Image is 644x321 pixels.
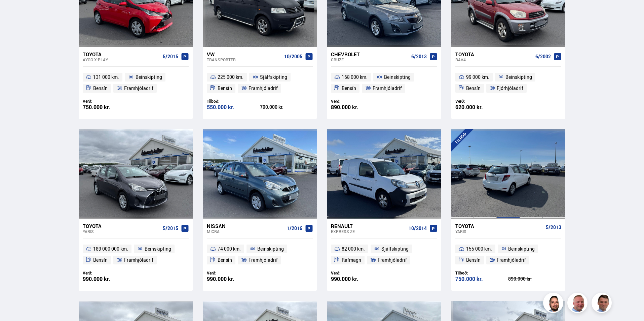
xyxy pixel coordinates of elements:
[331,270,384,276] div: Verð:
[342,245,365,253] span: 82 000 km.
[83,57,160,62] div: Aygo X-PLAY
[145,245,171,253] span: Beinskipting
[207,270,260,276] div: Verð:
[207,223,284,229] div: Nissan
[409,226,427,231] span: 10/2014
[249,256,278,264] span: Framhjóladrif
[544,294,564,314] img: nhp88E3Fdnt1Opn2.png
[83,99,136,104] div: Verð:
[207,51,281,57] div: VW
[163,54,178,59] span: 5/2015
[455,276,508,282] div: 750.000 kr.
[455,104,508,110] div: 620.000 kr.
[207,229,284,234] div: Micra
[124,256,153,264] span: Framhjóladrif
[568,294,589,314] img: siFngHWaQ9KaOqBr.png
[93,256,108,264] span: Bensín
[378,256,407,264] span: Framhjóladrif
[260,73,287,81] span: Sjálfskipting
[331,104,384,110] div: 890.000 kr.
[287,226,302,231] span: 1/2016
[203,219,317,291] a: Nissan Micra 1/2016 74 000 km. Beinskipting Bensín Framhjóladrif Verð: 990.000 kr.
[342,256,361,264] span: Rafmagn
[93,245,128,253] span: 189 000 000 km.
[249,84,278,92] span: Framhjóladrif
[381,245,409,253] span: Sjálfskipting
[466,73,489,81] span: 99 000 km.
[136,73,162,81] span: Beinskipting
[93,84,108,92] span: Bensín
[218,245,241,253] span: 74 000 km.
[257,245,284,253] span: Beinskipting
[455,229,543,234] div: Yaris
[331,223,406,229] div: Renault
[411,54,427,59] span: 6/2013
[505,73,532,81] span: Beinskipting
[218,256,232,264] span: Bensín
[593,294,613,314] img: FbJEzSuNWCJXmdc-.webp
[451,219,565,291] a: Toyota Yaris 5/2013 155 000 km. Beinskipting Bensín Framhjóladrif Tilboð: 750.000 kr. 890.000 kr.
[218,73,243,81] span: 225 000 km.
[508,277,561,281] div: 890.000 kr.
[342,73,368,81] span: 168 000 km.
[384,73,411,81] span: Beinskipting
[83,276,136,282] div: 990.000 kr.
[331,229,406,234] div: Express ZE
[373,84,402,92] span: Framhjóladrif
[124,84,153,92] span: Framhjóladrif
[207,276,260,282] div: 990.000 kr.
[218,84,232,92] span: Bensín
[163,226,178,231] span: 5/2015
[83,270,136,276] div: Verð:
[83,104,136,110] div: 750.000 kr.
[331,99,384,104] div: Verð:
[455,51,533,57] div: Toyota
[342,84,356,92] span: Bensín
[327,219,441,291] a: Renault Express ZE 10/2014 82 000 km. Sjálfskipting Rafmagn Framhjóladrif Verð: 990.000 kr.
[497,84,523,92] span: Fjórhjóladrif
[455,223,543,229] div: Toyota
[455,57,533,62] div: RAV4
[83,229,160,234] div: Yaris
[455,99,508,104] div: Verð:
[466,84,481,92] span: Bensín
[466,245,492,253] span: 155 000 km.
[331,57,408,62] div: Cruze
[466,256,481,264] span: Bensín
[327,47,441,119] a: Chevrolet Cruze 6/2013 168 000 km. Beinskipting Bensín Framhjóladrif Verð: 890.000 kr.
[5,3,26,23] button: Opna LiveChat spjallviðmót
[535,54,551,59] span: 6/2002
[83,51,160,57] div: Toyota
[93,73,119,81] span: 131 000 km.
[207,99,260,104] div: Tilboð:
[284,54,302,59] span: 10/2005
[207,57,281,62] div: Transporter
[203,47,317,119] a: VW Transporter 10/2005 225 000 km. Sjálfskipting Bensín Framhjóladrif Tilboð: 550.000 kr. 790.000...
[207,104,260,110] div: 550.000 kr.
[83,223,160,229] div: Toyota
[260,105,313,109] div: 790.000 kr.
[508,245,535,253] span: Beinskipting
[331,51,408,57] div: Chevrolet
[79,219,193,291] a: Toyota Yaris 5/2015 189 000 000 km. Beinskipting Bensín Framhjóladrif Verð: 990.000 kr.
[331,276,384,282] div: 990.000 kr.
[546,225,561,230] span: 5/2013
[451,47,565,119] a: Toyota RAV4 6/2002 99 000 km. Beinskipting Bensín Fjórhjóladrif Verð: 620.000 kr.
[497,256,526,264] span: Framhjóladrif
[79,47,193,119] a: Toyota Aygo X-PLAY 5/2015 131 000 km. Beinskipting Bensín Framhjóladrif Verð: 750.000 kr.
[455,270,508,276] div: Tilboð:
